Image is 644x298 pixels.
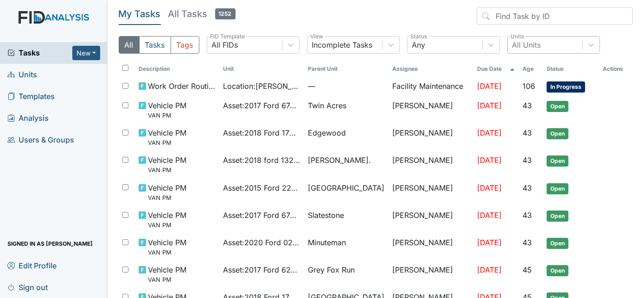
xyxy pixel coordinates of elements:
[223,210,300,221] span: Asset : 2017 Ford 67436
[72,46,100,60] button: New
[223,264,300,275] span: Asset : 2017 Ford 62225
[543,61,599,77] th: Toggle SortBy
[308,182,384,193] span: [GEOGRAPHIC_DATA]
[7,133,74,147] span: Users & Groups
[389,77,473,96] td: Facility Maintenance
[148,248,186,257] small: VAN PM
[547,155,568,167] span: Open
[223,237,300,248] span: Asset : 2020 Ford 02107
[119,36,140,54] button: All
[412,39,426,50] div: Any
[547,265,568,276] span: Open
[477,211,502,220] span: [DATE]
[523,101,532,110] span: 43
[477,101,502,110] span: [DATE]
[122,65,128,71] input: Toggle All Rows Selected
[148,182,186,202] span: Vehicle PM VAN PM
[523,238,532,247] span: 43
[223,100,300,111] span: Asset : 2017 Ford 67435
[308,210,344,221] span: Slatestone
[547,81,585,93] span: In Progress
[519,61,543,77] th: Toggle SortBy
[477,265,502,274] span: [DATE]
[148,127,186,147] span: Vehicle PM VAN PM
[171,36,199,54] button: Tags
[389,151,473,178] td: [PERSON_NAME]
[148,166,186,174] small: VAN PM
[547,183,568,194] span: Open
[308,264,355,275] span: Grey Fox Run
[148,138,186,147] small: VAN PM
[523,211,532,220] span: 43
[148,264,186,284] span: Vehicle PM VAN PM
[547,101,568,112] span: Open
[477,155,502,165] span: [DATE]
[148,237,186,257] span: Vehicle PM VAN PM
[119,36,199,54] div: Type filter
[389,124,473,151] td: [PERSON_NAME]
[547,238,568,249] span: Open
[148,221,186,230] small: VAN PM
[523,265,532,274] span: 45
[7,236,93,251] span: Signed in as [PERSON_NAME]
[215,8,236,19] span: 1252
[547,211,568,222] span: Open
[477,238,502,247] span: [DATE]
[512,39,541,50] div: All Units
[139,36,171,54] button: Tasks
[7,89,55,104] span: Templates
[7,111,49,125] span: Analysis
[148,275,186,284] small: VAN PM
[7,280,48,294] span: Sign out
[547,128,568,139] span: Open
[148,155,186,174] span: Vehicle PM VAN PM
[304,61,389,77] th: Toggle SortBy
[223,155,300,166] span: Asset : 2018 ford 13242
[212,39,238,50] div: All FIDs
[308,155,371,166] span: [PERSON_NAME].
[119,7,161,20] h5: My Tasks
[148,81,216,92] span: Work Order Routine
[389,96,473,124] td: [PERSON_NAME]
[523,128,532,137] span: 43
[389,179,473,206] td: [PERSON_NAME]
[7,68,37,82] span: Units
[389,261,473,288] td: [PERSON_NAME]
[168,7,236,20] h5: All Tasks
[523,81,535,91] span: 106
[308,81,385,92] span: —
[148,111,186,120] small: VAN PM
[477,128,502,137] span: [DATE]
[135,61,219,77] th: Toggle SortBy
[523,155,532,165] span: 43
[477,183,502,192] span: [DATE]
[389,206,473,233] td: [PERSON_NAME]
[7,47,72,58] a: Tasks
[599,61,633,77] th: Actions
[312,39,373,50] div: Incomplete Tasks
[477,81,502,91] span: [DATE]
[477,7,633,25] input: Find Task by ID
[223,127,300,138] span: Asset : 2018 Ford 17643
[7,258,57,273] span: Edit Profile
[523,183,532,192] span: 43
[308,127,346,138] span: Edgewood
[223,182,300,193] span: Asset : 2015 Ford 22364
[389,61,473,77] th: Assignee
[389,233,473,261] td: [PERSON_NAME]
[148,193,186,202] small: VAN PM
[308,100,346,111] span: Twin Acres
[219,61,304,77] th: Toggle SortBy
[308,237,346,248] span: Minuteman
[148,210,186,230] span: Vehicle PM VAN PM
[473,61,519,77] th: Toggle SortBy
[223,81,300,92] span: Location : [PERSON_NAME]
[148,100,186,120] span: Vehicle PM VAN PM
